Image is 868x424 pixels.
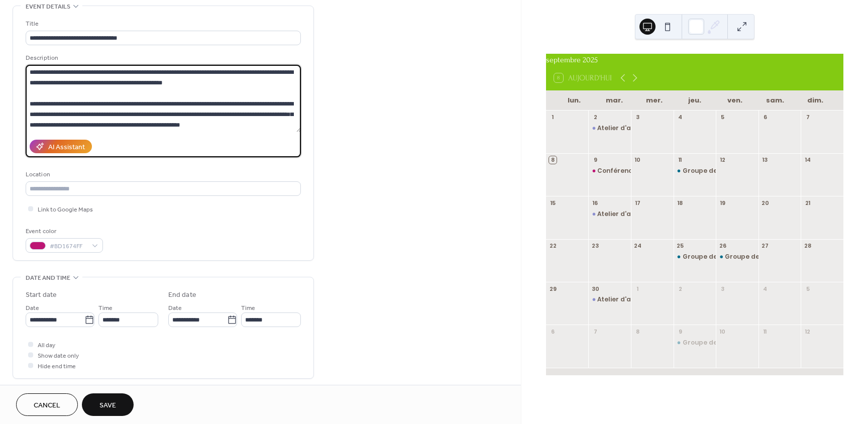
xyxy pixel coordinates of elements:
div: lun. [554,90,594,111]
div: Atelier d'art-thérapie [597,210,669,219]
div: 30 [591,285,599,292]
div: Atelier d'art-thérapie [597,295,669,304]
div: sam. [755,90,795,111]
div: 25 [677,242,684,250]
span: Show date only [38,351,79,361]
div: 8 [634,328,641,335]
span: Date [168,303,182,313]
div: Groupe de partage [674,339,716,347]
div: 11 [762,328,769,335]
div: 2 [591,114,599,121]
div: Groupe de partage [683,253,747,261]
div: 12 [804,328,811,335]
span: Hide end time [38,361,76,372]
span: Save [99,400,116,411]
div: Groupe de partage [674,253,716,261]
div: dim. [795,90,835,111]
div: 26 [719,242,726,250]
button: AI Assistant [30,140,92,153]
div: Conférence : La honte, la culpabilité et le blâme de soi [597,167,776,175]
div: 7 [591,328,599,335]
div: 5 [719,114,726,121]
div: Groupe de partage [683,339,747,347]
span: All day [38,340,55,351]
div: 24 [634,242,641,250]
div: 18 [677,199,684,206]
div: 21 [804,199,811,206]
div: 10 [719,328,726,335]
div: 20 [762,199,769,206]
div: 11 [677,156,684,164]
div: Title [26,19,299,29]
div: 6 [762,114,769,121]
div: Atelier d'art-thérapie [588,124,631,133]
div: 19 [719,199,726,206]
div: Atelier d'art-thérapie [597,124,669,133]
div: 27 [762,242,769,250]
div: End date [168,290,196,300]
span: Time [241,303,255,313]
div: 16 [591,199,599,206]
div: Groupe de partage [674,167,716,175]
div: Conférence : La honte, la culpabilité et le blâme de soi [588,167,631,175]
button: Save [82,393,134,416]
div: Groupe de partage [683,167,747,175]
span: #BD1674FF [50,241,87,252]
div: Atelier d'art-thérapie [588,210,631,219]
div: Groupe de partage - En présentiel [716,253,758,261]
div: 1 [549,114,557,121]
span: Date and time [26,273,70,283]
div: 13 [762,156,769,164]
div: 23 [591,242,599,250]
div: Atelier d'art-thérapie [588,295,631,304]
div: 3 [719,285,726,292]
div: 3 [634,114,641,121]
div: 29 [549,285,557,292]
div: 6 [549,328,557,335]
span: Cancel [34,400,60,411]
div: 2 [677,285,684,292]
div: ven. [715,90,755,111]
div: Location [26,169,299,180]
div: 22 [549,242,557,250]
div: 4 [677,114,684,121]
div: septembre 2025 [546,54,843,66]
div: 17 [634,199,641,206]
span: Date [26,303,39,313]
div: 7 [804,114,811,121]
div: Event color [26,226,101,237]
div: 5 [804,285,811,292]
div: mar. [594,90,634,111]
div: Description [26,53,299,63]
div: 4 [762,285,769,292]
div: 9 [591,156,599,164]
span: Event details [26,2,70,12]
div: 14 [804,156,811,164]
div: mer. [634,90,675,111]
div: 12 [719,156,726,164]
span: Link to Google Maps [38,204,93,215]
div: Start date [26,290,57,300]
div: 10 [634,156,641,164]
div: 9 [677,328,684,335]
span: Time [98,303,113,313]
div: Groupe de partage - En présentiel [725,253,838,261]
div: AI Assistant [48,142,85,153]
div: 1 [634,285,641,292]
button: Cancel [16,393,78,416]
div: 8 [549,156,557,164]
div: 15 [549,199,557,206]
div: 28 [804,242,811,250]
div: jeu. [675,90,715,111]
